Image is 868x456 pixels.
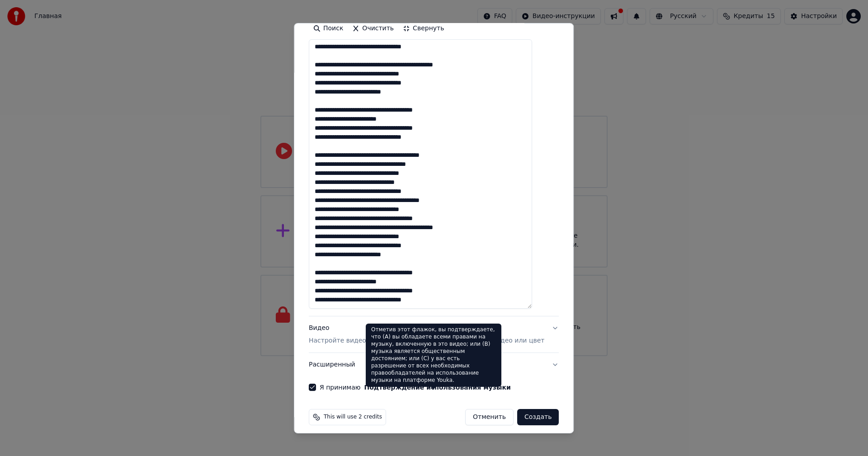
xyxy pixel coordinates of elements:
button: Расширенный [309,353,559,376]
button: Я принимаю [364,384,511,390]
button: Создать [517,409,559,425]
div: Видео [309,324,544,345]
button: Отменить [465,409,514,425]
div: Отметив этот флажок, вы подтверждаете, что (A) вы обладаете всеми правами на музыку, включенную в... [366,324,501,387]
button: Свернуть [398,21,448,36]
p: Настройте видео караоке: используйте изображение, видео или цвет [309,336,544,345]
button: Поиск [309,21,348,36]
span: This will use 2 credits [324,414,382,421]
button: Очистить [348,21,399,36]
button: ВидеоНастройте видео караоке: используйте изображение, видео или цвет [309,316,559,353]
label: Я принимаю [320,384,511,390]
